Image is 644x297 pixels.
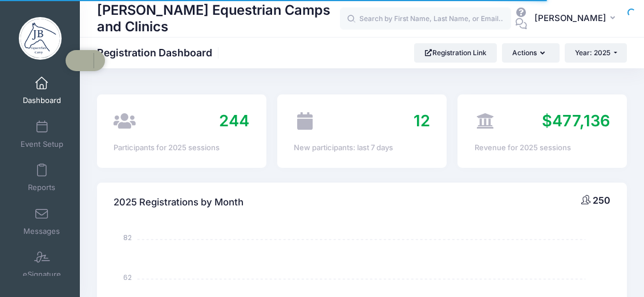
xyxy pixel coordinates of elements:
tspan: 82 [123,233,132,242]
a: Messages [15,201,69,241]
span: 244 [219,111,249,130]
input: Search by First Name, Last Name, or Email... [340,7,511,30]
h1: Registration Dashboard [97,47,222,59]
span: Reports [28,183,55,193]
a: Registration Link [414,43,497,63]
span: Dashboard [23,96,61,106]
span: 250 [593,195,610,206]
span: 12 [414,111,430,130]
span: [PERSON_NAME] [534,12,606,24]
button: [PERSON_NAME] [527,6,627,32]
a: Dashboard [15,71,69,110]
span: Messages [23,226,60,236]
button: Year: 2025 [565,43,627,63]
h1: [PERSON_NAME] Equestrian Camps and Clinics [97,1,340,36]
div: Participants for 2025 sessions [114,142,249,154]
span: Year: 2025 [575,48,610,57]
span: $477,136 [542,111,610,130]
a: Reports [15,158,69,197]
span: Event Setup [21,139,63,149]
a: Event Setup [15,114,69,154]
img: Jessica Braswell Equestrian Camps and Clinics [19,17,62,60]
span: eSignature [23,270,61,280]
a: eSignature [15,245,69,284]
div: New participants: last 7 days [294,142,430,154]
button: Actions [502,43,559,63]
tspan: 62 [123,273,132,282]
h4: 2025 Registrations by Month [114,187,244,219]
div: Revenue for 2025 sessions [475,142,610,154]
